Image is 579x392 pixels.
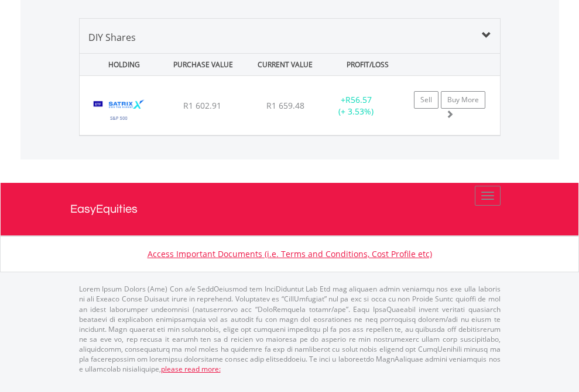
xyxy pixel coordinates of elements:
[245,54,325,75] div: CURRENT VALUE
[161,364,221,374] a: please read more:
[328,54,407,75] div: PROFIT/LOSS
[79,284,501,374] p: Lorem Ipsum Dolors (Ame) Con a/e SeddOeiusmod tem InciDiduntut Lab Etd mag aliquaen admin veniamq...
[70,183,509,235] a: EasyEquities
[88,31,136,44] span: DIY Shares
[85,91,153,132] img: TFSA.STX500.png
[320,94,393,117] div: + (+ 3.53%)
[81,54,160,75] div: HOLDING
[148,248,432,259] a: Access Important Documents (i.e. Terms and Conditions, Cost Profile etc)
[183,100,221,111] span: R1 602.91
[441,91,485,109] a: Buy More
[345,94,372,105] span: R56.57
[163,54,243,75] div: PURCHASE VALUE
[414,91,438,109] a: Sell
[266,100,304,111] span: R1 659.48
